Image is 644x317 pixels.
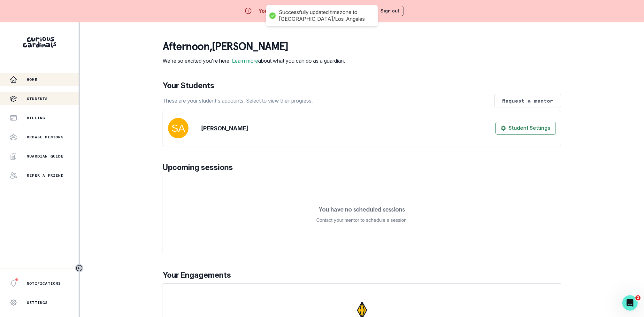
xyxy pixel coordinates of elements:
[163,162,561,173] p: Upcoming sessions
[319,206,405,213] p: You have no scheduled sessions
[494,94,561,107] button: Request a mentor
[163,57,345,65] p: We're so excited you're here. about what you can do as a guardian.
[376,6,403,16] button: Sign out
[27,173,64,178] p: Refer a friend
[27,96,48,101] p: Students
[27,135,64,140] p: Browse Mentors
[163,40,345,53] p: afternoon , [PERSON_NAME]
[635,295,640,300] span: 2
[75,264,83,272] button: Toggle sidebar
[201,124,248,133] p: [PERSON_NAME]
[232,58,258,64] a: Learn more
[258,7,356,15] p: You are impersonating [PERSON_NAME]
[23,37,56,48] img: Curious Cardinals Logo
[316,216,408,224] p: Contact your mentor to schedule a session!
[27,300,48,305] p: Settings
[163,80,561,91] p: Your Students
[27,77,37,82] p: Home
[163,97,313,104] p: These are your student's accounts. Select to view their progress.
[27,115,45,120] p: Billing
[27,281,61,286] p: Notifications
[279,9,372,22] div: Successfully updated timezone to [GEOGRAPHIC_DATA]/Los_Angeles
[163,269,561,281] p: Your Engagements
[622,295,638,311] iframe: Intercom live chat
[27,154,64,159] p: Guardian Guide
[495,122,556,135] button: Student Settings
[168,118,188,138] img: svg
